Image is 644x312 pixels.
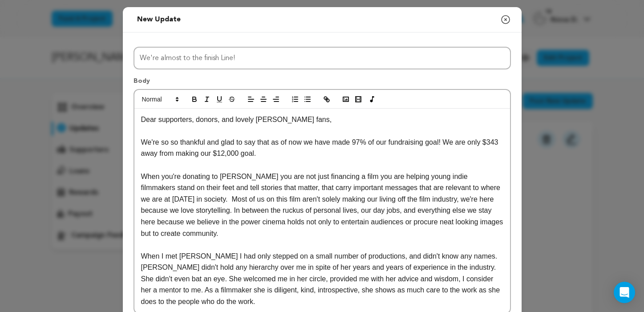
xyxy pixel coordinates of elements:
[141,137,503,159] p: We're so so thankful and glad to say that as of now we have made 97% of our fundraising goal! We ...
[141,251,503,308] p: When I met [PERSON_NAME] I had only stepped on a small number of productions, and didn't know any...
[141,114,503,126] p: Dear supporters, donors, and lovely [PERSON_NAME] fans,
[134,77,511,89] p: Body
[141,171,503,239] p: When you're donating to [PERSON_NAME] you are not just financing a film you are helping young ind...
[137,16,181,23] span: New update
[614,282,635,303] div: Open Intercom Messenger
[134,47,511,69] input: Title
